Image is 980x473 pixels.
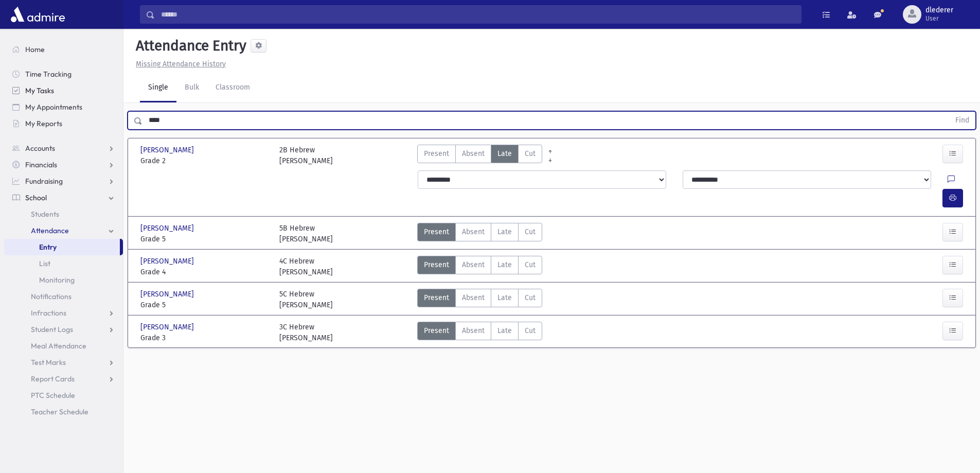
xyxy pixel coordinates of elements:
[4,338,123,354] a: Meal Attendance
[176,74,207,102] a: Bulk
[462,292,485,303] span: Absent
[417,256,542,277] div: AttTypes
[31,325,73,334] span: Student Logs
[31,407,88,416] span: Teacher Schedule
[525,325,536,336] span: Cut
[462,226,485,237] span: Absent
[497,325,512,336] span: Late
[140,267,269,277] span: Grade 4
[140,289,196,300] span: [PERSON_NAME]
[424,148,449,159] span: Present
[31,358,66,367] span: Test Marks
[525,226,536,237] span: Cut
[140,322,196,332] span: [PERSON_NAME]
[424,292,449,303] span: Present
[31,292,72,301] span: Notifications
[279,223,333,244] div: 5B Hebrew [PERSON_NAME]
[497,292,512,303] span: Late
[140,74,176,102] a: Single
[207,74,258,102] a: Classroom
[25,69,72,79] span: Time Tracking
[424,226,449,237] span: Present
[417,145,542,166] div: AttTypes
[4,66,123,82] a: Time Tracking
[4,255,123,272] a: List
[8,4,67,25] img: AdmirePro
[4,305,123,321] a: Infractions
[25,86,54,95] span: My Tasks
[279,256,333,277] div: 4C Hebrew [PERSON_NAME]
[417,223,542,244] div: AttTypes
[39,242,57,252] span: Entry
[4,404,123,420] a: Teacher Schedule
[25,177,63,186] span: Fundraising
[140,256,196,267] span: [PERSON_NAME]
[279,145,333,166] div: 2B Hebrew [PERSON_NAME]
[31,209,59,219] span: Students
[497,259,512,270] span: Late
[140,223,196,234] span: [PERSON_NAME]
[4,41,123,58] a: Home
[4,354,123,371] a: Test Marks
[39,275,75,285] span: Monitoring
[140,155,269,166] span: Grade 2
[25,45,45,54] span: Home
[279,289,333,310] div: 5C Hebrew [PERSON_NAME]
[136,60,226,68] u: Missing Attendance History
[155,5,801,24] input: Search
[132,60,226,68] a: Missing Attendance History
[462,148,485,159] span: Absent
[31,308,66,318] span: Infractions
[4,321,123,338] a: Student Logs
[525,292,536,303] span: Cut
[4,288,123,305] a: Notifications
[4,206,123,222] a: Students
[39,259,50,268] span: List
[4,272,123,288] a: Monitoring
[4,82,123,99] a: My Tasks
[4,140,123,156] a: Accounts
[25,102,82,112] span: My Appointments
[925,6,953,14] span: dlederer
[462,325,485,336] span: Absent
[25,160,57,169] span: Financials
[132,37,246,55] h5: Attendance Entry
[25,119,62,128] span: My Reports
[140,234,269,244] span: Grade 5
[417,289,542,310] div: AttTypes
[4,222,123,239] a: Attendance
[25,193,47,202] span: School
[140,145,196,155] span: [PERSON_NAME]
[424,325,449,336] span: Present
[4,387,123,404] a: PTC Schedule
[4,115,123,132] a: My Reports
[4,189,123,206] a: School
[4,156,123,173] a: Financials
[462,259,485,270] span: Absent
[949,112,975,129] button: Find
[417,322,542,343] div: AttTypes
[525,148,536,159] span: Cut
[4,239,120,255] a: Entry
[4,173,123,189] a: Fundraising
[4,99,123,115] a: My Appointments
[140,300,269,310] span: Grade 5
[31,226,69,235] span: Attendance
[31,374,75,383] span: Report Cards
[925,14,953,23] span: User
[31,341,86,351] span: Meal Attendance
[497,226,512,237] span: Late
[279,322,333,343] div: 3C Hebrew [PERSON_NAME]
[525,259,536,270] span: Cut
[140,332,269,343] span: Grade 3
[31,391,75,400] span: PTC Schedule
[25,144,55,153] span: Accounts
[424,259,449,270] span: Present
[4,371,123,387] a: Report Cards
[497,148,512,159] span: Late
